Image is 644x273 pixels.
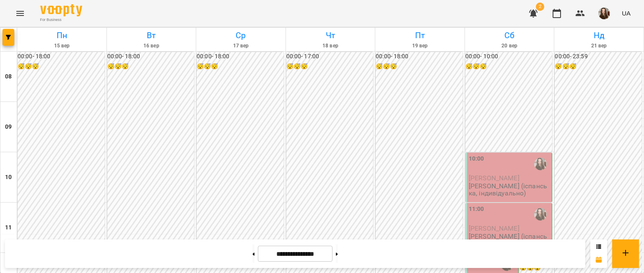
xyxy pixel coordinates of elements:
[108,42,195,50] h6: 16 вер
[466,42,553,50] h6: 20 вер
[287,29,374,42] h6: Чт
[40,17,82,23] span: For Business
[465,62,553,71] h6: 😴😴😴
[18,29,105,42] h6: Пн
[622,9,631,18] span: UA
[18,62,105,71] h6: 😴😴😴
[197,42,284,50] h6: 17 вер
[598,8,610,19] img: f828951e34a2a7ae30fa923eeeaf7e77.jpg
[10,3,30,23] button: Menu
[469,224,519,232] span: [PERSON_NAME]
[107,62,195,71] h6: 😴😴😴
[377,42,463,50] h6: 19 вер
[556,42,642,50] h6: 21 вер
[556,29,642,42] h6: Нд
[108,29,195,42] h6: Вт
[465,52,553,61] h6: 00:00 - 10:00
[286,62,374,71] h6: 😴😴😴
[376,52,463,61] h6: 00:00 - 18:00
[555,62,642,71] h6: 😴😴😴
[107,52,195,61] h6: 00:00 - 18:00
[376,62,463,71] h6: 😴😴😴
[5,122,12,132] h6: 09
[197,29,284,42] h6: Ср
[466,29,553,42] h6: Сб
[469,233,551,247] p: [PERSON_NAME] (іспанська, індивідуально)
[377,29,463,42] h6: Пт
[40,4,82,16] img: Voopty Logo
[287,42,374,50] h6: 18 вер
[534,208,547,221] img: Гайдукевич Анна (і)
[555,52,642,61] h6: 00:00 - 23:59
[469,174,519,182] span: [PERSON_NAME]
[5,173,12,182] h6: 10
[469,205,484,214] label: 11:00
[197,62,284,71] h6: 😴😴😴
[286,52,374,61] h6: 00:00 - 17:00
[5,72,12,81] h6: 08
[18,52,105,61] h6: 00:00 - 18:00
[18,42,105,50] h6: 15 вер
[534,158,547,170] img: Гайдукевич Анна (і)
[197,52,284,61] h6: 00:00 - 18:00
[5,223,12,232] h6: 11
[469,154,484,164] label: 10:00
[536,3,544,11] span: 2
[469,182,551,197] p: [PERSON_NAME] (іспанська, індивідуально)
[618,5,634,21] button: UA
